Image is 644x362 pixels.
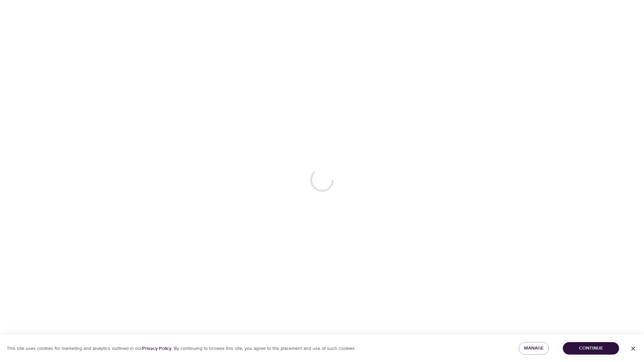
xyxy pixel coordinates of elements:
[563,342,619,355] button: Continue
[519,342,549,355] button: Manage
[142,345,171,352] a: Privacy Policy
[524,344,544,353] span: Manage
[568,344,614,353] span: Continue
